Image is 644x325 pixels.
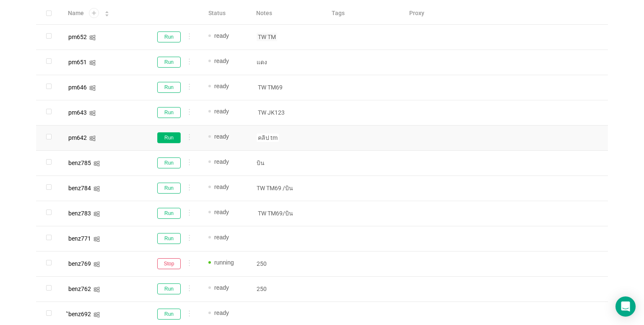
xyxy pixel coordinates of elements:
[68,84,87,90] div: pm646
[157,82,181,93] button: Run
[68,110,87,115] div: pm643
[93,160,100,167] i: icon: windows
[68,9,84,18] span: Name
[68,236,91,241] div: benz771
[256,9,272,18] span: Notes
[89,60,96,66] i: icon: windows
[214,32,229,39] span: ready
[93,261,100,267] i: icon: windows
[157,157,181,168] button: Run
[93,236,100,242] i: icon: windows
[257,259,318,268] p: 250
[257,58,318,66] p: แดง
[68,210,91,216] div: benz783
[615,296,636,317] div: Open Intercom Messenger
[104,10,109,16] div: Sort
[409,9,424,18] span: Proxy
[257,33,277,41] span: TW TM
[214,83,229,89] span: ready
[68,135,87,141] div: pm642
[93,286,100,293] i: icon: windows
[68,34,87,40] div: pm652
[257,285,318,293] p: 250
[93,312,100,318] i: icon: windows
[257,108,286,117] span: TW JK123
[157,258,181,269] button: Stop
[68,59,87,65] div: pm651
[157,233,181,244] button: Run
[281,184,294,192] span: /บิน
[257,184,318,192] p: TW TM69
[68,311,91,317] div: ิbenz692
[157,31,181,42] button: Run
[257,209,294,218] span: TW TM69/บิน
[157,132,181,143] button: Run
[157,208,181,219] button: Run
[257,134,279,142] span: คลิป tm
[89,85,96,91] i: icon: windows
[157,57,181,68] button: Run
[89,135,96,142] i: icon: windows
[214,309,229,316] span: ready
[257,83,284,92] span: TW TM69
[68,261,91,267] div: benz769
[68,160,91,166] div: benz785
[214,234,229,241] span: ready
[214,158,229,165] span: ready
[332,9,345,18] span: Tags
[157,309,181,320] button: Run
[157,183,181,194] button: Run
[157,107,181,118] button: Run
[214,209,229,215] span: ready
[214,108,229,115] span: ready
[157,283,181,294] button: Run
[214,259,234,266] span: running
[214,58,229,64] span: ready
[93,211,100,217] i: icon: windows
[93,186,100,192] i: icon: windows
[214,284,229,291] span: ready
[214,183,229,190] span: ready
[257,159,318,167] p: บิน
[89,34,96,41] i: icon: windows
[208,9,226,18] span: Status
[105,13,109,16] i: icon: caret-down
[68,286,91,292] div: benz762
[105,10,109,13] i: icon: caret-up
[89,110,96,116] i: icon: windows
[68,185,91,191] div: benz784
[214,133,229,140] span: ready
